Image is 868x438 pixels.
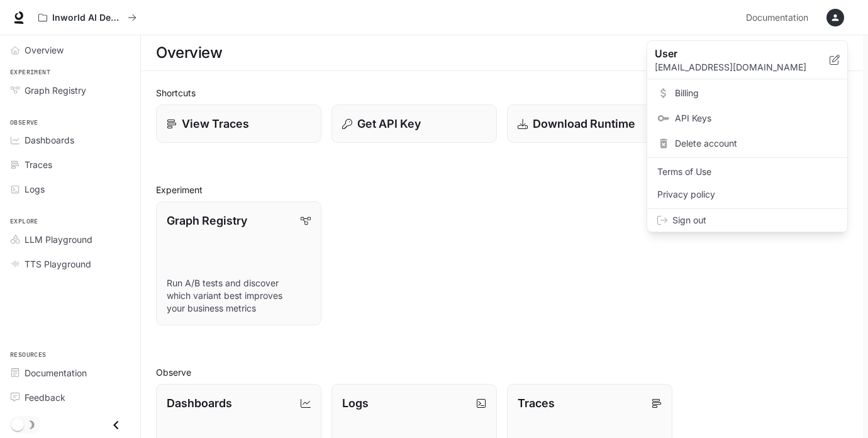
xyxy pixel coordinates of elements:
[675,87,837,99] span: Billing
[657,166,837,178] span: Terms of Use
[657,188,837,201] span: Privacy policy
[650,82,845,104] a: Billing
[655,61,830,74] p: [EMAIL_ADDRESS][DOMAIN_NAME]
[650,183,845,206] a: Privacy policy
[647,41,847,79] div: User[EMAIL_ADDRESS][DOMAIN_NAME]
[650,107,845,130] a: API Keys
[650,160,845,183] a: Terms of Use
[675,137,837,150] span: Delete account
[655,46,810,61] p: User
[675,112,837,125] span: API Keys
[647,209,847,232] div: Sign out
[672,214,837,227] span: Sign out
[650,132,845,155] div: Delete account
